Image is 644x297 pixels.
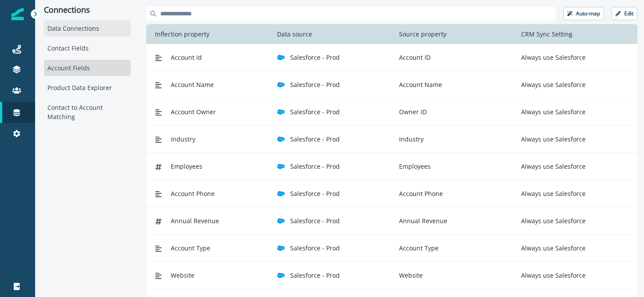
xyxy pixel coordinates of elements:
button: Auto-map [563,7,604,20]
span: Account Type [171,243,210,253]
p: Salesforce - Prod [290,134,340,144]
p: Always use Salesforce [518,189,586,198]
p: Inflection property [151,29,213,39]
p: Salesforce - Prod [290,107,340,116]
img: salesforce [277,244,285,252]
img: salesforce [277,163,285,170]
img: salesforce [277,54,285,62]
img: salesforce [277,108,285,116]
p: Employees [396,162,431,171]
button: Edit [612,7,637,20]
p: Always use Salesforce [518,243,586,253]
p: Salesforce - Prod [290,243,340,253]
span: Employees [171,162,202,171]
span: Annual Revenue [171,216,219,225]
p: Always use Salesforce [518,134,586,144]
img: salesforce [277,272,285,279]
p: Salesforce - Prod [290,162,340,171]
img: salesforce [277,135,285,143]
p: Always use Salesforce [518,216,586,225]
span: Website [171,271,194,280]
p: Account Type [396,243,439,253]
div: Account Fields [44,60,131,76]
p: Salesforce - Prod [290,53,340,62]
p: Edit [624,11,633,17]
p: Salesforce - Prod [290,80,340,89]
img: salesforce [277,81,285,89]
p: Always use Salesforce [518,107,586,116]
img: Inflection [11,8,24,20]
p: Auto-map [576,11,600,17]
p: Always use Salesforce [518,53,586,62]
p: Annual Revenue [396,216,447,225]
p: Data source [273,29,316,39]
span: Account Name [171,80,214,89]
div: Product Data Explorer [44,80,131,96]
img: salesforce [277,217,285,225]
p: Account Phone [396,189,443,198]
div: Contact Fields [44,40,131,56]
p: Source property [396,29,450,39]
p: Always use Salesforce [518,271,586,280]
img: salesforce [277,190,285,198]
p: Always use Salesforce [518,80,586,89]
p: Website [396,271,423,280]
p: CRM Sync Setting [518,29,576,39]
p: Salesforce - Prod [290,271,340,280]
span: Industry [171,134,195,144]
p: Always use Salesforce [518,162,586,171]
p: Account ID [396,53,431,62]
p: Owner ID [396,107,427,116]
div: Data Connections [44,20,131,36]
span: Account Phone [171,189,215,198]
p: Account Name [396,80,442,89]
span: Account Owner [171,107,216,116]
span: Account Id [171,53,202,62]
p: Connections [44,5,131,15]
p: Industry [396,134,424,144]
p: Salesforce - Prod [290,189,340,198]
p: Salesforce - Prod [290,216,340,225]
div: Contact to Account Matching [44,99,131,125]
